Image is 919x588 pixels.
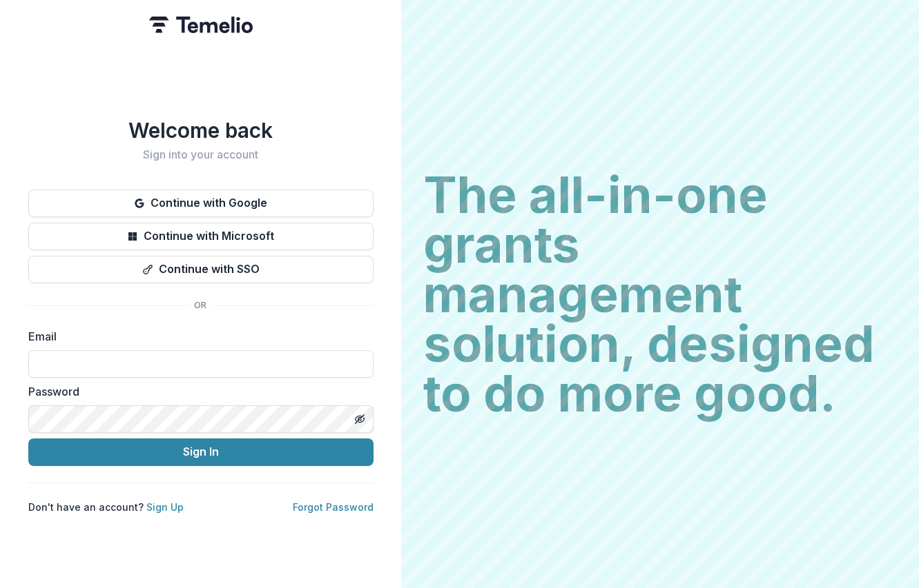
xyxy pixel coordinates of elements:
a: Forgot Password [293,501,374,513]
button: Continue with Microsoft [28,223,374,250]
button: Continue with SSO [28,256,374,283]
button: Toggle password visibility [349,408,371,430]
a: Sign Up [146,501,184,513]
label: Password [28,383,365,400]
p: Don't have an account? [28,500,184,514]
h2: Sign into your account [28,148,374,161]
button: Continue with Google [28,190,374,217]
img: Temelio [149,17,253,33]
h1: Welcome back [28,118,374,143]
label: Email [28,328,365,345]
button: Sign In [28,438,374,466]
